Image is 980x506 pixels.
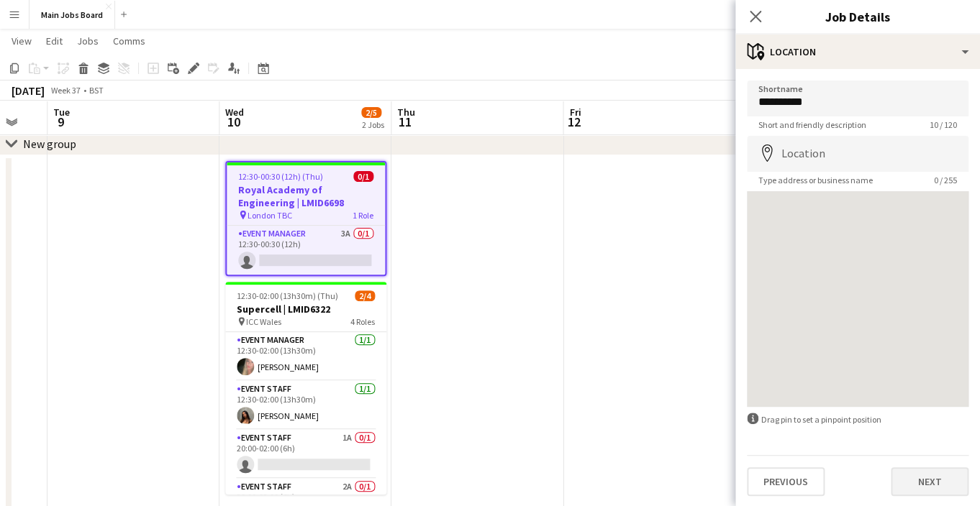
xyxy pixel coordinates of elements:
span: Comms [113,34,145,47]
span: Tue [53,106,70,119]
span: 4 Roles [350,316,375,327]
a: Edit [40,32,68,50]
span: 2/5 [361,107,381,118]
span: 12:30-00:30 (12h) (Thu) [238,171,323,182]
span: 12 [567,114,581,130]
span: 2/4 [355,290,375,301]
span: Short and friendly description [747,119,878,130]
button: Next [891,467,968,496]
span: 0/1 [353,171,373,182]
a: Comms [107,32,151,50]
button: Main Jobs Board [30,1,115,29]
div: Drag pin to set a pinpoint position [747,413,968,426]
app-job-card: 12:30-02:00 (13h30m) (Thu)2/4Supercell | LMID6322 ICC Wales4 RolesEvent Manager1/112:30-02:00 (13... [225,282,386,494]
span: 9 [51,114,70,130]
span: 10 / 120 [918,119,968,130]
span: 0 / 255 [922,175,968,185]
div: New group [23,137,76,151]
div: BST [89,85,104,96]
span: View [12,34,32,47]
span: Type address or business name [747,175,884,185]
span: London TBC [248,210,292,221]
h3: Supercell | LMID6322 [225,303,386,316]
h3: Job Details [735,7,980,26]
button: Previous [747,467,825,496]
a: View [6,32,37,50]
div: [DATE] [12,83,45,98]
div: 2 Jobs [362,119,384,130]
app-card-role: Event Manager3A0/112:30-00:30 (12h) [227,226,385,275]
span: 1 Role [353,210,373,221]
a: Jobs [71,32,104,50]
span: 12:30-02:00 (13h30m) (Thu) [237,290,338,301]
app-card-role: Event Staff1A0/120:00-02:00 (6h) [225,430,386,479]
span: Edit [46,34,63,47]
span: Thu [397,106,415,119]
app-card-role: Event Manager1/112:30-02:00 (13h30m)[PERSON_NAME] [225,332,386,381]
span: 11 [395,114,415,130]
app-card-role: Event Staff1/112:30-02:00 (13h30m)[PERSON_NAME] [225,381,386,430]
span: Jobs [77,34,99,47]
span: ICC Wales [246,316,281,327]
div: Location [735,34,980,69]
h3: Royal Academy of Engineering | LMID6698 [227,183,385,209]
span: Fri [569,106,581,119]
app-job-card: 12:30-00:30 (12h) (Thu)0/1Royal Academy of Engineering | LMID6698 London TBC1 RoleEvent Manager3A... [225,161,386,276]
span: Wed [225,106,244,119]
span: Week 37 [47,85,83,96]
span: 10 [223,114,244,130]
